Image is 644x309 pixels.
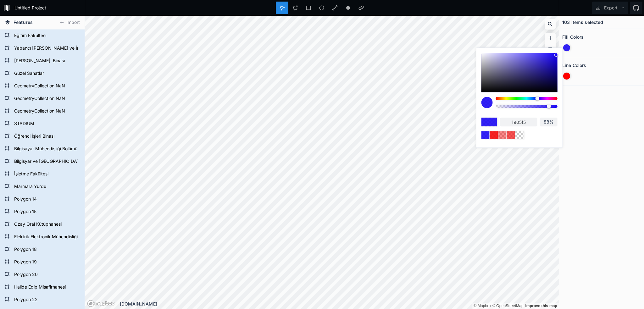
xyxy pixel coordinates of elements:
button: Import [56,18,83,28]
a: Map feedback [525,304,557,308]
a: Mapbox logo [87,300,115,307]
a: Mapbox [474,304,491,308]
a: OpenStreetMap [492,304,524,308]
div: [DOMAIN_NAME] [120,301,559,307]
h2: Line Colors [562,60,586,70]
h2: Fill Colors [562,32,584,42]
span: Features [14,19,33,25]
h4: 103 items selected [562,19,603,25]
button: Export [592,2,628,14]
